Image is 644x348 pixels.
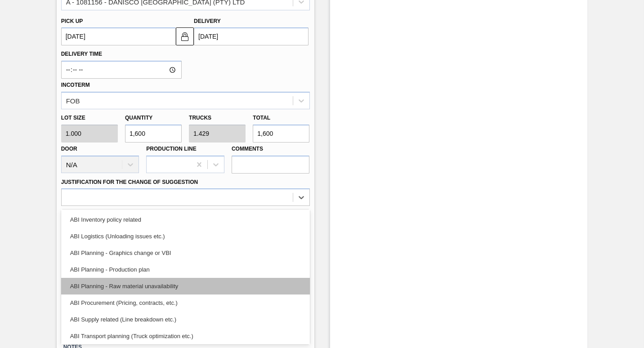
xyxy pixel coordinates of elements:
div: ABI Planning - Graphics change or VBI [61,245,310,261]
input: mm/dd/yyyy [61,27,176,45]
div: ABI Transport planning (Truck optimization etc.) [61,328,310,344]
label: Lot size [61,112,118,125]
label: Trucks [189,115,211,121]
label: Justification for the Change of Suggestion [61,179,198,185]
label: Door [61,146,77,152]
div: ABI Inventory policy related [61,211,310,228]
img: locked [179,31,190,42]
label: Quantity [125,115,152,121]
div: ABI Planning - Production plan [61,261,310,278]
label: Delivery [194,18,221,24]
label: Observation [61,208,310,221]
div: ABI Procurement (Pricing, contracts, etc.) [61,294,310,311]
div: ABI Supply related (Line breakdown etc.) [61,311,310,328]
label: Production Line [146,146,196,152]
label: Pick up [61,18,83,24]
label: Incoterm [61,82,90,88]
label: Comments [232,143,310,156]
div: ABI Logistics (Unloading issues etc.) [61,228,310,245]
div: ABI Planning - Raw material unavailability [61,278,310,294]
input: mm/dd/yyyy [194,27,309,45]
label: Delivery Time [61,48,182,61]
div: FOB [66,97,80,104]
button: locked [176,27,194,45]
label: Total [253,115,270,121]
